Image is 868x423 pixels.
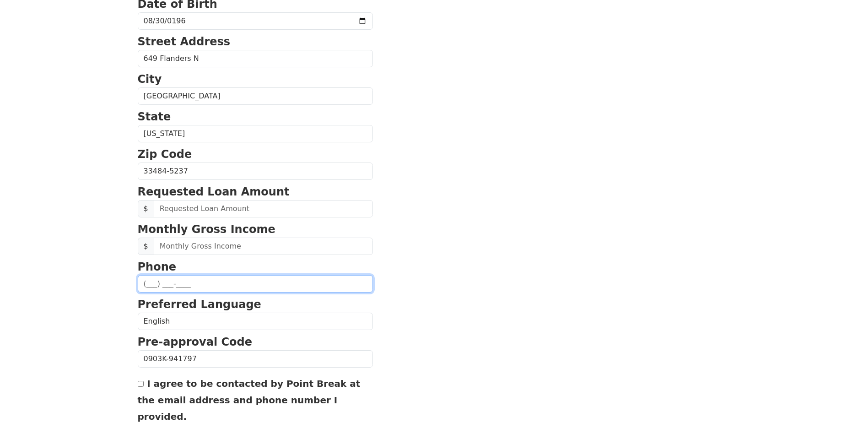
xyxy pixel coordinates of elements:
[138,260,177,273] strong: Phone
[154,200,373,217] input: Requested Loan Amount
[138,185,290,198] strong: Requested Loan Amount
[138,87,373,105] input: City
[138,148,192,161] strong: Zip Code
[138,73,162,86] strong: City
[154,238,373,255] input: Monthly Gross Income
[138,110,171,123] strong: State
[138,163,373,180] input: Zip Code
[138,50,373,67] input: Street Address
[138,221,373,238] p: Monthly Gross Income
[138,35,231,48] strong: Street Address
[138,298,261,311] strong: Preferred Language
[138,200,154,217] span: $
[138,350,373,368] input: Pre-approval Code
[138,238,154,255] span: $
[138,336,253,348] strong: Pre-approval Code
[138,378,361,422] label: I agree to be contacted by Point Break at the email address and phone number I provided.
[138,275,373,293] input: (___) ___-____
